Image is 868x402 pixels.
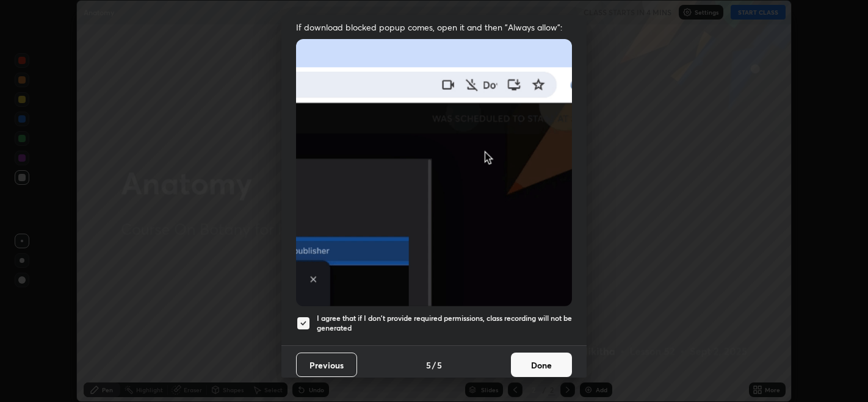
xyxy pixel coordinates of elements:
h4: 5 [437,359,442,371]
button: Done [511,353,572,377]
h4: 5 [426,359,431,371]
h5: I agree that if I don't provide required permissions, class recording will not be generated [317,314,572,332]
span: If download blocked popup comes, open it and then "Always allow": [296,21,572,33]
img: downloads-permission-blocked.gif [296,39,572,306]
h4: / [432,359,436,371]
button: Previous [296,353,357,377]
